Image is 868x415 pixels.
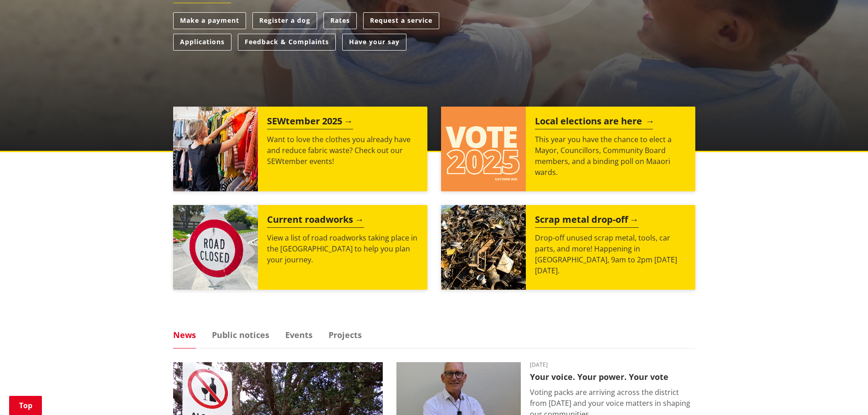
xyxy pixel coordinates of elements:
p: Drop-off unused scrap metal, tools, car parts, and more! Happening in [GEOGRAPHIC_DATA], 9am to 2... [535,232,686,276]
h3: Your voice. Your power. Your vote [530,372,695,382]
a: A massive pile of rusted scrap metal, including wheels and various industrial parts, under a clea... [441,205,695,290]
h2: SEWtember 2025 [267,116,353,129]
iframe: Messenger Launcher [826,377,859,410]
img: Road closed sign [173,205,258,290]
h2: Current roadworks [267,214,364,228]
p: This year you have the chance to elect a Mayor, Councillors, Community Board members, and a bindi... [535,134,686,178]
a: Make a payment [173,12,246,29]
a: Top [9,396,42,415]
h2: Local elections are here [535,116,653,129]
a: SEWtember 2025 Want to love the clothes you already have and reduce fabric waste? Check out our S... [173,107,427,191]
a: Applications [173,34,231,51]
a: Rates [324,12,357,29]
a: News [173,331,196,339]
a: Feedback & Complaints [238,34,336,51]
h2: Scrap metal drop-off [535,214,639,228]
time: [DATE] [530,362,695,368]
a: Events [285,331,313,339]
a: Local elections are here This year you have the chance to elect a Mayor, Councillors, Community B... [441,107,695,191]
a: Register a dog [252,12,317,29]
a: Public notices [212,331,269,339]
a: Have your say [342,34,406,51]
img: Scrap metal collection [441,205,526,290]
p: Want to love the clothes you already have and reduce fabric waste? Check out our SEWtember events! [267,134,418,167]
a: Current roadworks View a list of road roadworks taking place in the [GEOGRAPHIC_DATA] to help you... [173,205,427,290]
img: Vote 2025 [441,107,526,191]
a: Projects [329,331,362,339]
img: SEWtember [173,107,258,191]
a: Request a service [363,12,439,29]
p: View a list of road roadworks taking place in the [GEOGRAPHIC_DATA] to help you plan your journey. [267,232,418,265]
